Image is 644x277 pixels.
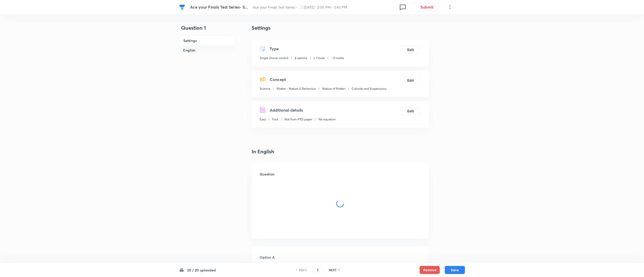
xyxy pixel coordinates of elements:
[270,107,303,113] h5: Additional details
[179,4,185,10] img: Company Logo
[253,5,347,10] span: Ace your Finals Test Series - ... | [DATE] · 2:00 PM - 2:45 PM
[400,76,421,84] button: Edit
[322,86,345,91] p: Nature of Matter
[179,36,235,45] h6: Settings
[277,86,316,91] p: Matter - Nature & Behaviour
[260,46,266,52] img: questionType.svg
[260,107,266,113] img: questionDetails.svg
[329,268,337,272] h6: NEXT
[260,86,270,91] p: Science
[295,56,307,60] p: 4 options
[445,266,465,274] button: Save
[260,117,266,122] p: Easy
[400,46,421,54] button: Edit
[272,117,278,122] p: Fact
[252,24,429,32] h4: Settings
[318,117,336,122] p: No equation
[400,107,421,115] button: Edit
[252,148,429,155] h4: In English
[179,4,186,10] a: Company Logo
[190,4,248,10] span: Ace your Finals Test Series- S...
[411,3,443,11] button: Submit
[260,56,288,60] p: Single choice correct
[179,45,235,55] h6: English
[299,268,307,272] h6: PREV
[260,171,421,177] h6: Question
[260,76,266,82] img: questionConcept.svg
[313,56,325,60] p: + 1 mark
[270,46,279,52] h5: Type
[179,24,235,36] h4: Question 1
[187,267,216,273] h6: 20 / 20 uploaded
[270,76,286,82] h5: Concept
[420,266,440,274] button: Remove
[285,117,312,122] p: Not from PYQ paper
[331,56,344,60] p: - 0 marks
[260,255,421,260] h6: Option A
[352,86,386,91] p: Colloids and Suspensions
